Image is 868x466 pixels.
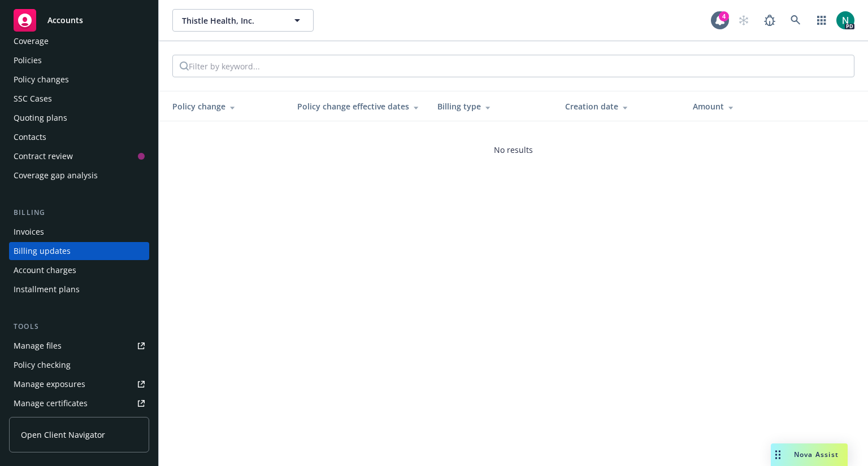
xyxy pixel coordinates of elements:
div: Manage exposures [14,375,85,393]
div: Coverage gap analysis [14,166,98,184]
div: Coverage [14,32,49,50]
div: Creation date [565,100,675,112]
div: Policy change [172,100,279,112]
a: Invoices [9,223,149,241]
a: SSC Cases [9,90,149,108]
span: Thistle Health, Inc. [182,15,280,27]
a: Installment plans [9,280,149,298]
div: Policy checking [14,356,71,374]
a: Coverage gap analysis [9,166,149,184]
div: Contract review [14,147,73,165]
a: Billing updates [9,242,149,260]
a: Contacts [9,128,149,146]
a: Manage files [9,337,149,355]
a: Manage certificates [9,394,149,412]
div: Drag to move [771,443,785,466]
span: Nova Assist [794,450,839,459]
div: Policy changes [14,71,69,89]
a: Account charges [9,261,149,279]
span: Open Client Navigator [21,429,105,441]
a: Policy changes [9,71,149,89]
div: Billing updates [14,242,71,260]
div: SSC Cases [14,90,52,108]
div: Billing [9,207,149,218]
div: Quoting plans [14,109,67,127]
div: Billing type [437,100,547,112]
div: Amount [693,100,802,112]
a: Coverage [9,32,149,50]
div: Policy change effective dates [297,100,419,112]
img: photo [836,11,854,29]
div: Invoices [14,223,44,241]
a: Accounts [9,5,149,36]
a: Contract review [9,147,149,165]
a: Report a Bug [758,9,781,32]
div: Tools [9,321,149,332]
a: Policy checking [9,356,149,374]
div: Manage certificates [14,394,88,412]
div: Policies [14,51,42,69]
button: Nova Assist [771,443,848,466]
div: Contacts [14,128,46,146]
div: Manage files [14,337,62,355]
a: Search [784,9,807,32]
div: Account charges [14,261,76,279]
input: Filter by keyword... [189,55,384,77]
svg: Search [180,61,189,71]
div: 4 [719,11,729,21]
div: Installment plans [14,280,80,298]
a: Switch app [810,9,833,32]
a: Start snowing [732,9,755,32]
span: No results [494,144,533,156]
span: Accounts [47,16,83,25]
a: Quoting plans [9,109,149,127]
a: Policies [9,51,149,69]
button: Thistle Health, Inc. [172,9,314,32]
a: Manage exposures [9,375,149,393]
